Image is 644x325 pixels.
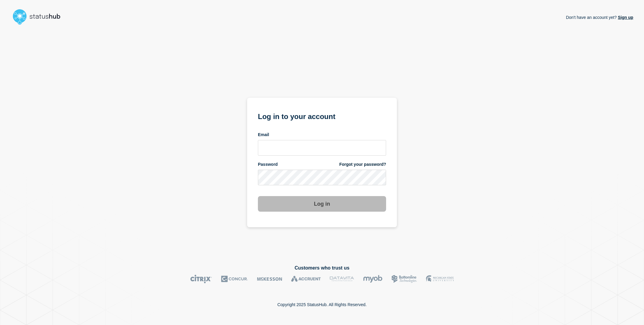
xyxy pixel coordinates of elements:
h1: Log in to your account [258,110,386,121]
img: DataVita logo [330,275,354,283]
h2: Customers who trust us [11,265,633,271]
span: Email [258,132,269,138]
img: StatusHub logo [11,7,68,26]
span: Password [258,162,278,167]
img: Accruent logo [291,275,321,283]
img: MSU logo [426,275,454,283]
a: Sign up [617,15,633,20]
a: Forgot your password? [339,162,386,167]
img: Citrix logo [190,275,212,283]
img: McKesson logo [257,275,282,283]
p: Copyright 2025 StatusHub. All Rights Reserved. [277,302,367,307]
img: Bottomline logo [391,275,417,283]
input: password input [258,170,386,185]
img: myob logo [363,275,383,283]
button: Log in [258,196,386,212]
p: Don't have an account yet? [566,10,633,25]
input: email input [258,140,386,156]
img: Concur logo [221,275,248,283]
